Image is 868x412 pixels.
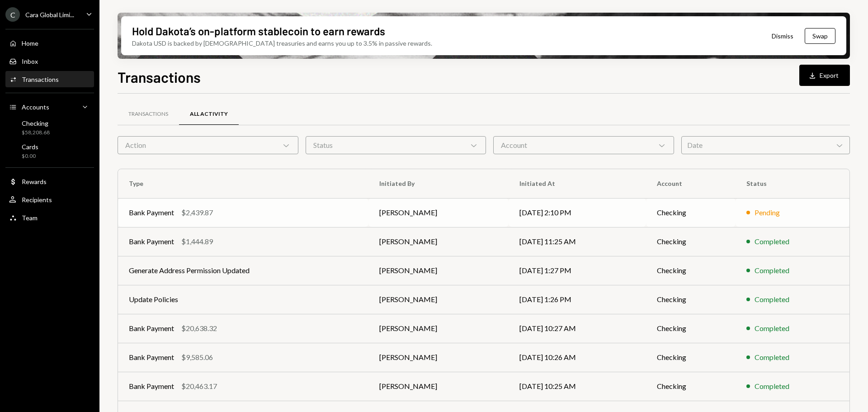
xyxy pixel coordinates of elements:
a: Team [5,209,94,226]
div: Hold Dakota’s on-platform stablecoin to earn rewards [132,24,385,38]
h1: Transactions [118,68,201,86]
div: Dakota USD is backed by [DEMOGRAPHIC_DATA] treasuries and earns you up to 3.5% in passive rewards. [132,38,432,48]
div: Completed [755,381,789,392]
th: Account [646,169,736,198]
td: Update Policies [118,285,368,314]
a: Home [5,35,94,51]
a: Rewards [5,173,94,189]
td: [PERSON_NAME] [368,256,509,285]
div: Completed [755,265,789,276]
td: [DATE] 2:10 PM [509,198,646,227]
div: $20,463.17 [181,381,217,392]
td: [PERSON_NAME] [368,198,509,227]
a: Cards$0.00 [5,140,94,162]
td: [DATE] 1:27 PM [509,256,646,285]
a: Checking$58,208.68 [5,117,94,138]
td: Checking [646,372,736,401]
div: Bank Payment [129,236,174,247]
div: Cards [22,143,38,151]
div: Completed [755,236,789,247]
div: Transactions [22,76,59,83]
div: Status [306,136,486,154]
td: Generate Address Permission Updated [118,256,368,285]
div: Transactions [128,110,168,118]
div: $9,585.06 [181,352,213,363]
div: Bank Payment [129,323,174,334]
th: Initiated By [368,169,509,198]
th: Initiated At [509,169,646,198]
button: Swap [805,28,835,44]
td: [DATE] 10:27 AM [509,314,646,343]
div: Date [681,136,850,154]
td: [PERSON_NAME] [368,314,509,343]
th: Type [118,169,368,198]
div: $1,444.89 [181,236,213,247]
div: Pending [755,207,780,218]
div: Bank Payment [129,352,174,363]
a: Transactions [118,103,179,126]
div: Inbox [22,57,38,65]
div: C [5,7,20,22]
td: Checking [646,227,736,256]
div: Checking [22,119,50,127]
div: Completed [755,294,789,305]
div: Cara Global Limi... [25,11,74,19]
td: [DATE] 11:25 AM [509,227,646,256]
div: $0.00 [22,152,38,160]
div: Action [118,136,298,154]
td: [DATE] 10:26 AM [509,343,646,372]
td: Checking [646,343,736,372]
div: Accounts [22,103,49,111]
div: Completed [755,323,789,334]
div: Recipients [22,196,52,204]
div: $20,638.32 [181,323,217,334]
div: Rewards [22,178,47,185]
td: [DATE] 1:26 PM [509,285,646,314]
td: [PERSON_NAME] [368,343,509,372]
td: [DATE] 10:25 AM [509,372,646,401]
td: Checking [646,198,736,227]
a: Recipients [5,191,94,208]
div: All Activity [190,110,228,118]
div: Account [493,136,674,154]
div: Bank Payment [129,381,174,392]
div: Home [22,39,38,47]
td: Checking [646,285,736,314]
div: Completed [755,352,789,363]
td: [PERSON_NAME] [368,285,509,314]
td: [PERSON_NAME] [368,372,509,401]
td: Checking [646,256,736,285]
div: Team [22,214,38,222]
div: $2,439.87 [181,207,213,218]
div: Bank Payment [129,207,174,218]
button: Dismiss [760,25,805,47]
a: All Activity [179,103,239,126]
div: $58,208.68 [22,129,50,137]
button: Export [799,65,850,86]
a: Transactions [5,71,94,87]
td: Checking [646,314,736,343]
a: Accounts [5,99,94,115]
th: Status [736,169,849,198]
td: [PERSON_NAME] [368,227,509,256]
a: Inbox [5,53,94,69]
